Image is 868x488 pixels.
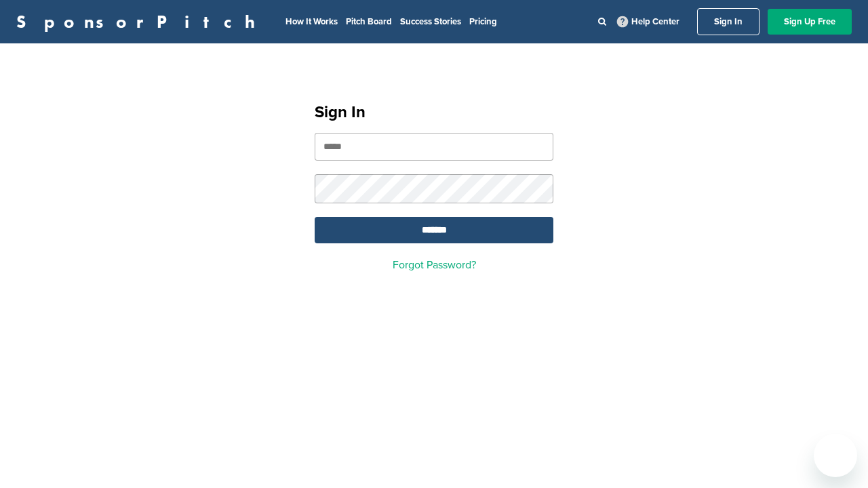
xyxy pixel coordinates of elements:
a: How It Works [285,16,338,27]
a: SponsorPitch [16,13,264,30]
a: Pitch Board [346,16,392,27]
h1: Sign In [315,100,553,125]
a: Forgot Password? [393,258,476,272]
a: Success Stories [400,16,461,27]
a: Sign Up Free [768,9,852,35]
a: Sign In [697,8,759,35]
a: Pricing [469,16,497,27]
a: Help Center [614,14,682,30]
iframe: Button to launch messaging window [814,434,857,477]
